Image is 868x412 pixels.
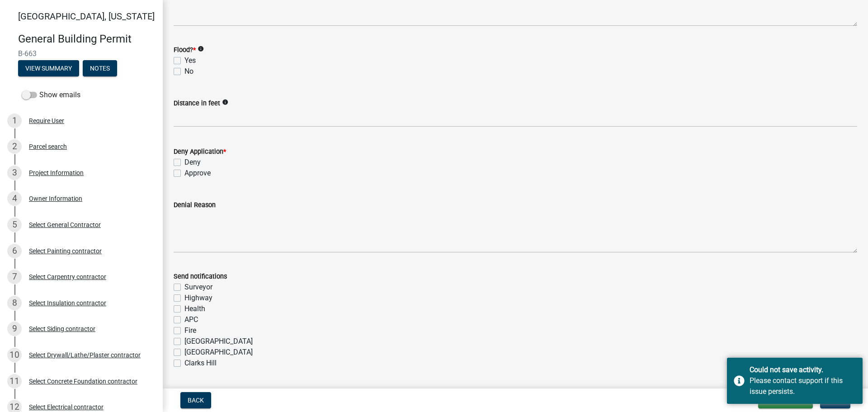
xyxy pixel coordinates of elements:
[184,303,205,314] label: Health
[29,300,106,306] div: Select Insulation contractor
[184,55,196,66] label: Yes
[7,374,22,388] div: 11
[750,375,856,397] div: Please contact support if this issue persists.
[750,365,856,375] div: Could not save activity.
[184,347,253,358] label: [GEOGRAPHIC_DATA]
[29,143,67,150] div: Parcel search
[29,195,82,202] div: Owner Information
[222,99,228,105] i: info
[83,60,117,76] button: Notes
[29,378,137,384] div: Select Concrete Foundation contractor
[184,293,212,303] label: Highway
[7,191,22,206] div: 4
[29,222,101,228] div: Select General Contractor
[7,244,22,258] div: 6
[184,325,196,336] label: Fire
[174,47,196,53] label: Flood?
[7,218,22,232] div: 5
[7,114,22,128] div: 1
[18,60,79,76] button: View Summary
[18,33,156,46] h4: General Building Permit
[184,157,201,168] label: Deny
[29,352,141,358] div: Select Drywall/Lathe/Plaster contractor
[7,270,22,284] div: 7
[174,149,226,155] label: Deny Application
[7,296,22,310] div: 8
[184,336,253,347] label: [GEOGRAPHIC_DATA]
[198,46,204,52] i: info
[174,274,227,280] label: Send notifications
[7,348,22,362] div: 10
[29,404,104,410] div: Select Electrical contractor
[7,166,22,180] div: 3
[180,392,211,408] button: Back
[184,168,211,179] label: Approve
[174,100,220,107] label: Distance in feet
[7,139,22,154] div: 2
[184,66,193,77] label: No
[184,314,198,325] label: APC
[29,170,84,176] div: Project Information
[184,282,212,293] label: Surveyor
[18,65,79,72] wm-modal-confirm: Summary
[29,248,102,254] div: Select Painting contractor
[29,118,64,124] div: Require User
[29,326,95,332] div: Select Siding contractor
[22,90,80,100] label: Show emails
[188,397,204,404] span: Back
[18,49,145,58] span: B-663
[184,358,217,369] label: Clarks Hill
[29,274,106,280] div: Select Carpentry contractor
[83,65,117,72] wm-modal-confirm: Notes
[174,202,216,208] label: Denial Reason
[18,11,155,22] span: [GEOGRAPHIC_DATA], [US_STATE]
[7,322,22,336] div: 9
